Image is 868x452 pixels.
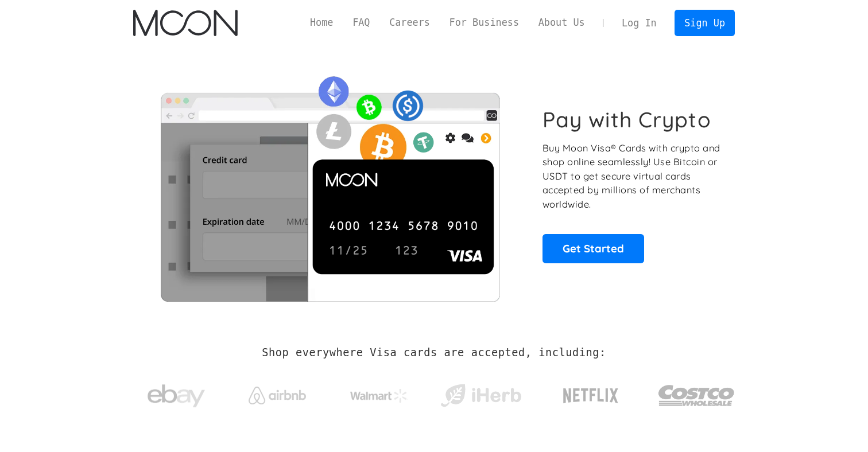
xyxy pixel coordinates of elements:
a: About Us [529,15,595,30]
a: iHerb [438,369,524,416]
p: Buy Moon Visa® Cards with crypto and shop online seamlessly! Use Bitcoin or USDT to get secure vi... [542,141,722,212]
a: Costco [658,363,735,423]
a: For Business [440,15,529,30]
a: Netflix [540,370,642,416]
h1: Pay with Crypto [542,107,711,133]
img: Netflix [562,381,619,410]
img: Moon Logo [133,10,237,36]
a: Airbnb [235,375,320,410]
img: Costco [658,374,735,417]
a: FAQ [343,15,379,30]
a: Home [300,15,343,30]
img: Moon Cards let you spend your crypto anywhere Visa is accepted. [133,68,526,301]
img: Walmart [350,389,408,403]
a: ebay [133,367,219,420]
img: iHerb [438,381,524,411]
img: Airbnb [249,387,306,404]
a: Careers [379,15,439,30]
a: Log In [612,10,666,36]
img: ebay [148,378,205,414]
a: home [133,10,237,36]
a: Walmart [336,377,422,408]
h2: Shop everywhere Visa cards are accepted, including: [262,346,606,359]
a: Sign Up [675,10,734,36]
a: Get Started [542,234,644,263]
